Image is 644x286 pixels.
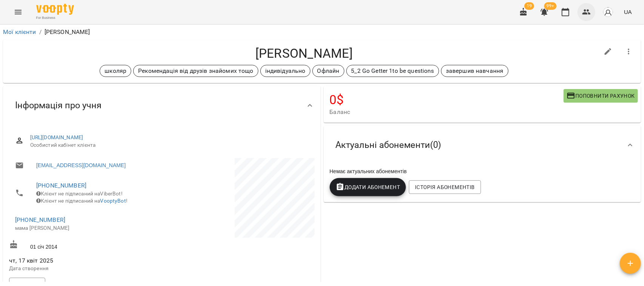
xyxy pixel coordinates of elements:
a: [PHONE_NUMBER] [36,182,86,189]
a: VooptyBot [100,198,126,204]
button: UA [621,5,635,19]
p: школяр [105,66,126,75]
p: Дата створення [9,265,160,272]
span: 19 [524,2,534,10]
p: мама [PERSON_NAME] [15,224,154,232]
span: Клієнт не підписаний на ViberBot! [36,191,123,197]
nav: breadcrumb [3,28,641,37]
p: Рекомендація від друзів знайомих тощо [138,66,253,75]
div: 5_2 Go Getter 1to be questions [346,65,439,77]
div: індивідуально [260,65,310,77]
a: [PHONE_NUMBER] [15,216,65,223]
button: Menu [9,3,27,21]
button: Поповнити рахунок [564,89,638,103]
a: Мої клієнти [3,28,36,35]
p: Офлайн [317,66,340,75]
div: 01 січ 2014 [8,238,162,252]
span: чт, 17 квіт 2025 [9,256,160,265]
img: avatar_s.png [603,7,613,17]
span: Баланс [330,108,564,117]
span: 99+ [544,2,557,10]
div: Немає актуальних абонементів [328,166,637,177]
li: / [39,28,41,37]
span: Актуальні абонементи ( 0 ) [336,139,441,151]
span: Поповнити рахунок [567,91,635,100]
span: UA [624,8,632,16]
a: [URL][DOMAIN_NAME] [30,134,83,140]
button: Додати Абонемент [330,178,406,196]
div: завершив навчання [441,65,509,77]
button: Історія абонементів [409,180,481,194]
span: Історія абонементів [415,183,475,192]
p: [PERSON_NAME] [45,28,90,37]
span: Клієнт не підписаний на ! [36,198,128,204]
img: Voopty Logo [36,4,74,15]
div: Рекомендація від друзів знайомих тощо [133,65,258,77]
a: [EMAIL_ADDRESS][DOMAIN_NAME] [36,161,126,169]
span: For Business [36,15,74,20]
h4: [PERSON_NAME] [9,46,599,61]
span: Додати Абонемент [336,183,400,192]
p: індивідуально [265,66,306,75]
h4: 0 $ [330,92,564,108]
p: 5_2 Go Getter 1to be questions [351,66,434,75]
div: Актуальні абонементи(0) [324,126,641,165]
span: Інформація про учня [15,100,101,111]
div: Офлайн [312,65,344,77]
div: школяр [100,65,131,77]
span: Особистий кабінет клієнта [30,141,309,149]
div: Інформація про учня [3,86,321,125]
p: завершив навчання [446,66,504,75]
